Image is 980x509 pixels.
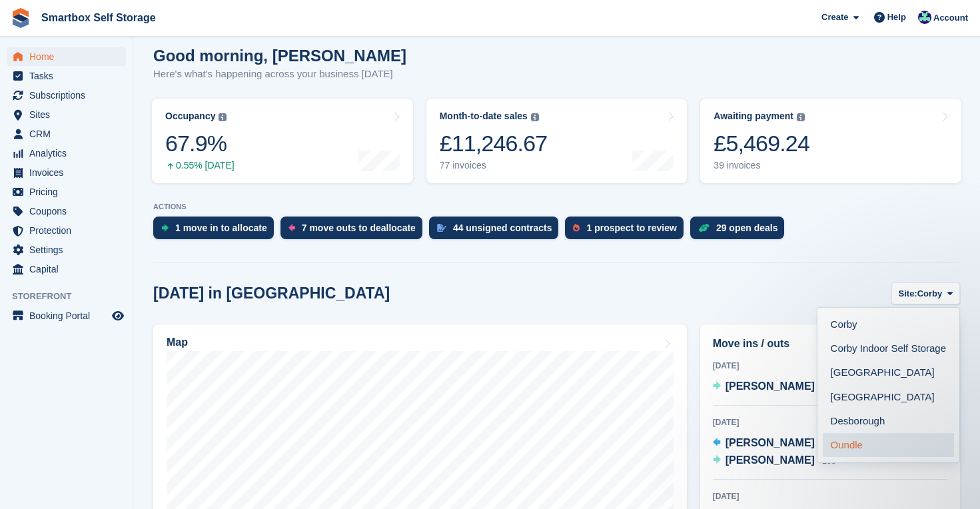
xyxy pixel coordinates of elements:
a: menu [7,221,126,240]
a: menu [7,241,126,259]
img: Roger Canham [918,11,931,24]
a: Smartbox Self Storage [36,7,161,29]
div: 0.55% [DATE] [165,160,235,171]
img: move_ins_to_allocate_icon-fdf77a2bb77ea45bf5b3d319d69a93e2d87916cf1d5bf7949dd705db3b84f3ca.svg [161,224,169,232]
span: Booking Portal [29,306,109,325]
span: Protection [29,221,109,240]
div: [DATE] [713,416,947,428]
p: Here's what's happening across your business [DATE] [153,67,406,82]
a: [PERSON_NAME] 268 [713,452,836,470]
a: [GEOGRAPHIC_DATA] [823,385,954,409]
img: stora-icon-8386f47178a22dfd0bd8f6a31ec36ba5ce8667c1dd55bd0f319d3a0aa187defe.svg [11,8,31,28]
img: icon-info-grey-7440780725fd019a000dd9b08b2336e03edf1995a4989e88bcd33f0948082b44.svg [219,113,227,121]
a: menu [7,105,126,124]
span: Analytics [29,144,109,163]
div: 77 invoices [440,160,548,171]
a: menu [7,163,126,182]
a: Desborough [823,409,954,433]
span: Capital [29,260,109,278]
a: menu [7,202,126,221]
span: Coupons [29,202,109,221]
h1: Good morning, [PERSON_NAME] [153,47,406,65]
span: Tasks [29,67,109,85]
span: Help [887,11,906,24]
a: [GEOGRAPHIC_DATA] [823,361,954,385]
p: ACTIONS [153,203,960,211]
span: CRM [29,125,109,143]
h2: [DATE] in [GEOGRAPHIC_DATA] [153,284,390,302]
div: Occupancy [165,111,215,122]
img: move_outs_to_deallocate_icon-f764333ba52eb49d3ac5e1228854f67142a1ed5810a6f6cc68b1a99e826820c5.svg [288,224,295,232]
a: 44 unsigned contracts [429,217,566,246]
img: contract_signature_icon-13c848040528278c33f63329250d36e43548de30e8caae1d1a13099fd9432cc5.svg [437,224,446,232]
div: [DATE] [713,360,947,372]
a: menu [7,47,126,66]
div: 29 open deals [716,223,778,233]
a: menu [7,306,126,325]
span: [PERSON_NAME] [726,380,815,392]
a: 29 open deals [690,217,791,246]
a: 1 move in to allocate [153,217,280,246]
span: Create [821,11,848,24]
a: Corby [823,313,954,337]
div: 44 unsigned contracts [453,223,552,233]
span: Pricing [29,183,109,201]
div: 7 move outs to deallocate [302,223,416,233]
span: [PERSON_NAME] [726,454,815,466]
span: 268 [822,456,835,466]
span: Home [29,47,109,66]
a: 7 move outs to deallocate [280,217,429,246]
a: [PERSON_NAME] 059 [713,378,836,396]
a: Oundle [823,433,954,457]
span: Storefront [12,290,133,303]
div: Month-to-date sales [440,111,528,122]
button: Site: Corby [891,282,960,304]
a: menu [7,86,126,105]
a: Month-to-date sales £11,246.67 77 invoices [426,99,688,183]
div: [DATE] [713,490,947,502]
a: 1 prospect to review [565,217,690,246]
img: deal-1b604bf984904fb50ccaf53a9ad4b4a5d6e5aea283cecdc64d6e3604feb123c2.svg [698,223,710,233]
a: Occupancy 67.9% 0.55% [DATE] [152,99,413,183]
a: menu [7,183,126,201]
span: Account [933,11,968,25]
a: menu [7,67,126,85]
img: prospect-51fa495bee0391a8d652442698ab0144808aea92771e9ea1ae160a38d050c398.svg [573,224,580,232]
h2: Map [167,336,188,348]
img: icon-info-grey-7440780725fd019a000dd9b08b2336e03edf1995a4989e88bcd33f0948082b44.svg [797,113,805,121]
span: Site: [899,287,917,300]
span: Invoices [29,163,109,182]
a: menu [7,125,126,143]
a: Awaiting payment £5,469.24 39 invoices [700,99,961,183]
a: menu [7,144,126,163]
div: £5,469.24 [714,130,809,157]
div: Awaiting payment [714,111,793,122]
div: 39 invoices [714,160,809,171]
a: [PERSON_NAME] Not allocated [713,435,869,452]
span: Sites [29,105,109,124]
div: 1 move in to allocate [175,223,267,233]
span: [PERSON_NAME] [726,437,815,448]
span: Subscriptions [29,86,109,105]
a: menu [7,260,126,278]
img: icon-info-grey-7440780725fd019a000dd9b08b2336e03edf1995a4989e88bcd33f0948082b44.svg [531,113,539,121]
div: 67.9% [165,130,235,157]
div: 1 prospect to review [586,223,676,233]
span: Corby [917,287,943,300]
span: Settings [29,241,109,259]
a: Preview store [110,308,126,324]
h2: Move ins / outs [713,336,947,352]
a: Corby Indoor Self Storage [823,337,954,361]
div: £11,246.67 [440,130,548,157]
